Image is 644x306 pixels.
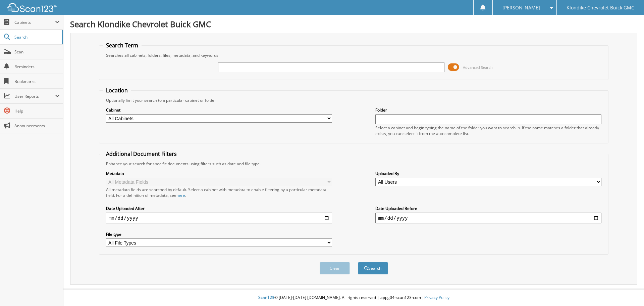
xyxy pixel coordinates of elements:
span: Klondike Chevrolet Buick GMC [567,6,634,10]
label: Uploaded By [375,171,601,176]
label: Folder [375,107,601,113]
legend: Location [103,87,131,94]
legend: Search Term [103,42,142,49]
label: Cabinet [106,107,332,113]
span: Help [14,108,60,114]
span: Bookmarks [14,79,60,84]
div: Select a cabinet and begin typing the name of the folder you want to search in. If the name match... [375,125,601,136]
span: [PERSON_NAME] [502,6,540,10]
div: Enhance your search for specific documents using filters such as date and file type. [103,161,605,167]
input: end [375,213,601,223]
h1: Search Klondike Chevrolet Buick GMC [70,18,637,30]
span: Cabinets [14,19,55,25]
label: File type [106,231,332,237]
label: Date Uploaded After [106,206,332,211]
span: Reminders [14,64,60,70]
div: All metadata fields are searched by default. Select a cabinet with metadata to enable filtering b... [106,187,332,198]
span: User Reports [14,93,55,99]
div: Optionally limit your search to a particular cabinet or folder [103,97,605,103]
input: start [106,213,332,223]
legend: Additional Document Filters [103,150,180,158]
iframe: Chat Widget [610,274,644,306]
span: Search [14,34,59,40]
button: Clear [320,262,350,274]
span: Advanced Search [463,65,493,70]
span: Scan123 [258,295,274,300]
span: Scan [14,49,60,55]
a: here [176,192,185,198]
img: scan123-logo-white.svg [7,3,57,12]
span: Announcements [14,123,60,129]
a: Privacy Policy [424,295,449,300]
button: Search [358,262,388,274]
div: Searches all cabinets, folders, files, metadata, and keywords [103,52,605,58]
div: © [DATE]-[DATE] [DOMAIN_NAME]. All rights reserved | appg04-scan123-com | [63,290,644,306]
label: Date Uploaded Before [375,206,601,211]
label: Metadata [106,171,332,176]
